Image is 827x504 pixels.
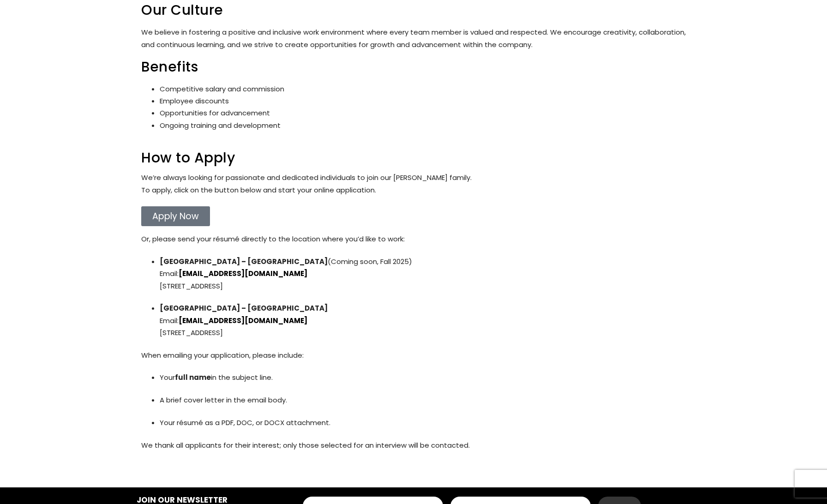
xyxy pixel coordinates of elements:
[160,303,328,313] span: [GEOGRAPHIC_DATA] – [GEOGRAPHIC_DATA]
[160,394,686,406] p: A brief cover letter in the email body.
[152,212,199,221] span: Apply Now
[160,302,686,339] p: Email: [STREET_ADDRESS]
[160,120,686,132] li: Ongoing training and development
[141,439,686,451] p: We thank all applicants for their interest; only those selected for an interview will be contacted.
[141,151,686,165] h2: How to Apply
[179,269,307,278] a: [EMAIL_ADDRESS][DOMAIN_NAME]
[141,26,686,51] div: We believe in fostering a positive and inclusive work environment where every team member is valu...
[179,316,307,325] a: [EMAIL_ADDRESS][DOMAIN_NAME]
[141,206,210,226] a: Apply Now
[141,233,686,245] p: Or, please send your résumé directly to the location where you’d like to work:
[141,172,686,196] p: We’re always looking for passionate and dedicated individuals to join our [PERSON_NAME] family. T...
[160,95,686,107] li: Employee discounts
[141,349,686,361] p: When emailing your application, please include:
[160,83,686,95] li: Competitive salary and commission
[160,107,686,119] li: Opportunities for advancement
[160,417,686,429] p: Your résumé as a PDF, DOC, or DOCX attachment.
[141,60,686,74] h2: Benefits
[160,372,686,384] p: Your in the subject line.
[160,256,686,292] p: (Coming soon, Fall 2025) Email: [STREET_ADDRESS]
[175,372,211,382] span: full name
[141,3,686,17] h2: Our Culture
[160,257,328,266] span: [GEOGRAPHIC_DATA] – [GEOGRAPHIC_DATA]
